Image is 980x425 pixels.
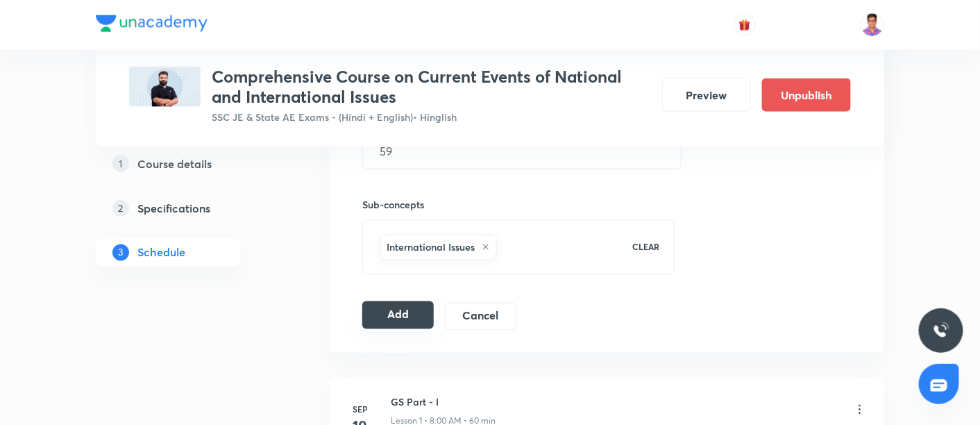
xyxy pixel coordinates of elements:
button: Preview [662,78,751,112]
h5: Specifications [137,199,210,216]
input: 59 [363,133,681,169]
img: ttu [933,322,949,339]
h5: Schedule [137,244,185,260]
button: Unpublish [762,78,851,112]
a: 1Course details [96,149,285,177]
h6: Sep [346,403,374,416]
p: 3 [112,244,129,260]
p: 1 [112,155,129,172]
button: Add [362,301,434,329]
a: 2Specifications [96,194,285,222]
p: 2 [112,199,129,216]
p: SSC JE & State AE Exams - (Hindi + English) • Hinglish [212,110,651,124]
h5: Course details [137,155,212,172]
button: Cancel [445,303,516,331]
h6: Sub-concepts [362,197,675,212]
img: Company Logo [96,15,208,32]
h3: Comprehensive Course on Current Events of National and International Issues [212,67,651,107]
h6: International Issues [387,240,475,255]
img: 6AEF04CB-33D7-4056-8D94-03EEEFFEE63F_plus.png [129,67,201,107]
h6: GS Part - I [391,395,496,410]
button: avatar [734,14,756,36]
p: CLEAR [633,241,660,253]
img: Tejas Sharma [861,13,884,37]
a: Company Logo [96,15,208,35]
img: avatar [738,19,751,31]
